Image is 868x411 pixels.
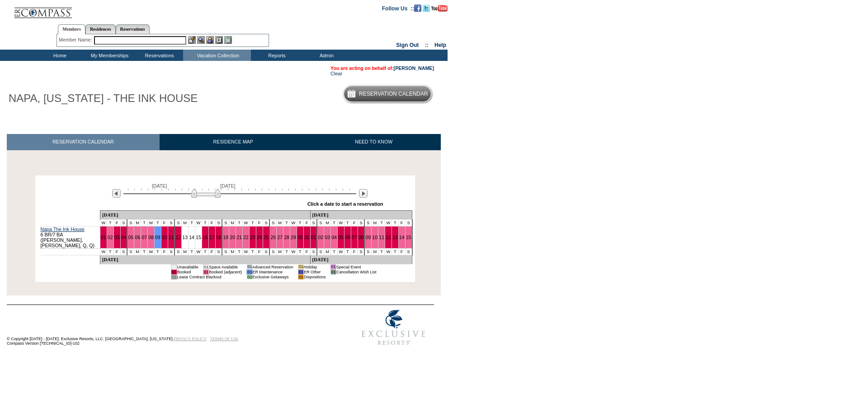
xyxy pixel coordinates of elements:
a: 25 [264,235,269,240]
a: 29 [291,235,296,240]
td: F [161,248,168,255]
td: M [229,248,236,255]
td: S [263,248,269,255]
a: [PERSON_NAME] [394,65,434,71]
td: M [229,219,236,226]
a: 15 [406,235,411,240]
td: 01 [203,264,208,269]
span: :: [425,42,429,48]
a: 18 [216,235,222,240]
a: Follow us on Twitter [423,5,430,10]
a: Napa The Ink House [41,226,85,232]
td: F [303,219,310,226]
a: 07 [142,235,147,240]
a: 10 [162,235,167,240]
a: 06 [345,235,350,240]
td: W [385,248,392,255]
td: Dispositions [304,274,326,279]
a: 21 [236,235,242,240]
td: 01 [330,264,336,269]
td: S [120,219,127,226]
td: W [338,219,344,226]
a: 09 [155,235,160,240]
td: Admin [301,50,350,61]
img: Previous [112,189,121,198]
td: 01 [247,274,252,279]
a: 27 [277,235,283,240]
td: Lease Contract Blackout [177,274,242,279]
a: 12 [175,235,181,240]
td: Follow Us :: [382,5,414,12]
img: Subscribe to our YouTube Channel [431,5,448,12]
td: 01 [247,264,252,269]
td: W [195,248,202,255]
td: Exclusive Getaways [252,274,293,279]
a: 07 [352,235,357,240]
td: 01 [171,264,177,269]
td: F [398,219,405,226]
a: 03 [325,235,330,240]
td: T [392,219,398,226]
td: Booked [177,269,198,274]
td: T [189,248,195,255]
td: M [324,219,331,226]
td: F [256,248,263,255]
a: 04 [121,235,127,240]
td: T [249,248,256,255]
td: S [405,219,412,226]
a: 20 [230,235,235,240]
td: M [277,248,283,255]
a: NEED TO KNOW [307,134,441,150]
td: W [243,248,250,255]
img: b_edit.gif [188,36,196,44]
td: ER Other [304,269,326,274]
a: Become our fan on Facebook [414,5,421,10]
td: T [344,248,351,255]
a: 02 [318,235,323,240]
a: Reservations [116,24,150,34]
a: 22 [243,235,249,240]
td: M [324,248,331,255]
a: 16 [203,235,208,240]
a: Subscribe to our YouTube Channel [431,5,448,10]
td: S [317,248,324,255]
td: T [378,248,385,255]
a: 19 [223,235,228,240]
img: Next [359,189,368,198]
td: ER Maintenance [252,269,293,274]
td: W [243,219,250,226]
td: Space Available [209,264,242,269]
a: TERMS OF USE [210,337,239,341]
h1: NAPA, [US_STATE] - THE INK HOUSE [7,91,199,106]
div: Click a date to start a reservation [307,201,383,207]
img: Exclusive Resorts [353,305,434,350]
td: F [351,219,358,226]
td: 01 [298,264,303,269]
span: You are acting on behalf of: [330,65,434,71]
td: S [127,219,134,226]
a: 30 [297,235,303,240]
td: T [331,248,338,255]
img: b_calculator.gif [224,36,232,44]
a: 01 [311,235,316,240]
a: Members [58,24,85,34]
span: [DATE] [220,183,236,189]
div: Member Name: [59,36,94,44]
td: F [161,219,168,226]
td: S [215,219,222,226]
img: Impersonate [206,36,214,44]
td: T [392,248,398,255]
td: S [310,219,317,226]
td: Home [34,50,84,61]
td: T [141,219,148,226]
td: © Copyright [DATE] - [DATE]. Exclusive Resorts, LLC. [GEOGRAPHIC_DATA], [US_STATE]. Compass Versi... [7,305,323,350]
td: T [154,219,161,226]
td: Special Event [336,264,376,269]
td: M [134,219,141,226]
td: 01 [171,269,177,274]
td: T [331,219,338,226]
td: Vacation Collection [183,50,251,61]
img: Reservations [215,36,223,44]
a: 14 [399,235,405,240]
a: 13 [182,235,188,240]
